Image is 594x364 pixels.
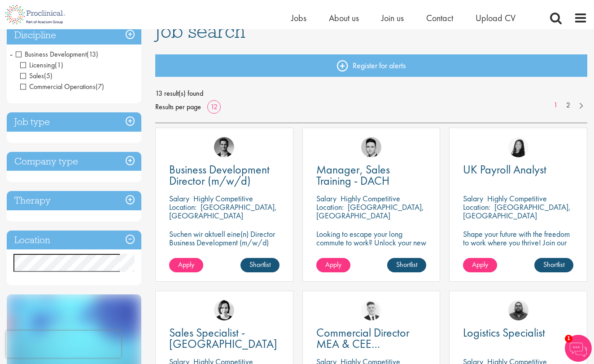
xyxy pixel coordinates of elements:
a: Shortlist [534,258,573,272]
span: Results per page [155,100,201,114]
span: Apply [178,260,194,269]
span: Salary [169,193,189,204]
span: UK Payroll Analyst [463,162,546,177]
span: Commercial Director MEA & CEE Partnerships [316,325,410,363]
span: Commercial Operations [20,82,96,91]
img: Nic Choa [214,300,234,320]
span: Manager, Sales Training - DACH [316,162,390,188]
a: 2 [562,100,575,111]
p: Highly Competitive [487,193,547,204]
a: Contact [426,12,453,24]
p: Highly Competitive [193,193,253,204]
a: Manager, Sales Training - DACH [316,164,427,186]
img: Max Slevogt [214,137,234,157]
span: Sales Specialist - [GEOGRAPHIC_DATA] [169,325,277,351]
p: [GEOGRAPHIC_DATA], [GEOGRAPHIC_DATA] [316,202,424,221]
a: Register for alerts [155,54,587,77]
a: Upload CV [476,12,515,24]
a: About us [329,12,359,24]
p: Shape your future with the freedom to work where you thrive! Join our client in a hybrid role tha... [463,230,573,264]
h3: Location [7,231,141,250]
span: Apply [325,260,341,269]
p: Looking to escape your long commute to work? Unlock your new fully flexible, remote working posit... [316,230,427,272]
a: Jobs [291,12,306,24]
a: 1 [549,100,562,111]
a: Apply [169,258,203,272]
h3: Company type [7,152,141,171]
span: 13 result(s) found [155,87,587,100]
a: Apply [316,258,350,272]
a: Shortlist [387,258,426,272]
span: Location: [169,202,197,212]
span: Job search [155,19,245,43]
h3: Job type [7,112,141,132]
p: [GEOGRAPHIC_DATA], [GEOGRAPHIC_DATA] [169,202,277,221]
p: [GEOGRAPHIC_DATA], [GEOGRAPHIC_DATA] [463,202,571,221]
span: 1 [565,335,572,342]
img: Connor Lynes [361,137,381,157]
a: Commercial Director MEA & CEE Partnerships [316,327,427,350]
img: Nicolas Daniel [361,300,381,320]
a: UK Payroll Analyst [463,164,573,175]
p: Highly Competitive [341,193,400,204]
span: Salary [316,193,336,204]
span: Location: [463,202,490,212]
span: Licensing [20,60,55,70]
span: (7) [96,82,104,91]
iframe: reCAPTCHA [6,331,121,358]
span: Commercial Operations [20,82,104,91]
span: Logistics Specialist [463,325,545,340]
img: Chatbot [565,335,592,362]
span: (5) [44,71,52,80]
span: (13) [87,49,98,59]
img: Numhom Sudsok [508,137,528,157]
a: Logistics Specialist [463,327,573,338]
span: Licensing [20,60,63,70]
a: 12 [207,102,221,111]
span: Business Development Director (m/w/d) [169,162,270,188]
p: Suchen wir aktuell eine(n) Director Business Development (m/w/d) Standort: [GEOGRAPHIC_DATA] | Mo... [169,230,280,264]
a: Shortlist [240,258,280,272]
a: Apply [463,258,497,272]
span: Location: [316,202,344,212]
span: Sales [20,71,52,80]
span: Apply [472,260,488,269]
h3: Discipline [7,26,141,45]
img: Ashley Bennett [508,300,528,320]
span: Business Development [16,49,98,59]
h3: Therapy [7,191,141,210]
span: Business Development [16,49,87,59]
a: Sales Specialist - [GEOGRAPHIC_DATA] [169,327,280,350]
span: - [10,47,13,61]
a: Join us [381,12,404,24]
span: Sales [20,71,44,80]
span: (1) [55,60,63,70]
span: Salary [463,193,483,204]
a: Business Development Director (m/w/d) [169,164,280,186]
